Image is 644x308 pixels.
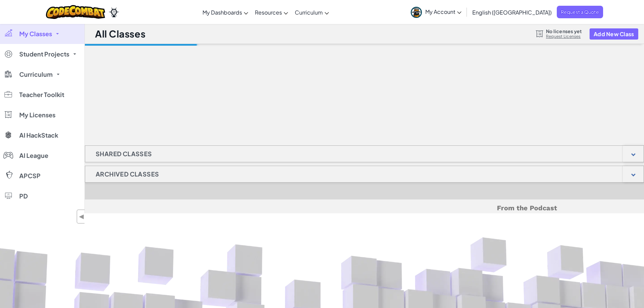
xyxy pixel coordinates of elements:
[199,3,252,21] a: My Dashboards
[425,8,461,15] span: My Account
[19,92,64,98] span: Teacher Toolkit
[590,28,638,40] button: Add New Class
[255,9,282,16] span: Resources
[172,203,557,213] h5: From the Podcast
[85,145,163,162] h1: Shared Classes
[546,28,582,34] span: No licenses yet
[411,7,422,18] img: avatar
[85,166,169,183] h1: Archived Classes
[472,9,552,16] span: English ([GEOGRAPHIC_DATA])
[46,5,105,19] img: CodeCombat logo
[19,132,58,138] span: AI HackStack
[291,3,332,21] a: Curriculum
[19,51,69,57] span: Student Projects
[407,1,465,23] a: My Account
[19,112,55,118] span: My Licenses
[252,3,291,21] a: Resources
[109,7,119,17] img: Ozaria
[557,6,603,18] a: Request a Quote
[202,9,242,16] span: My Dashboards
[469,3,555,21] a: English ([GEOGRAPHIC_DATA])
[295,9,323,16] span: Curriculum
[546,34,582,39] a: Request Licenses
[19,152,48,159] span: AI League
[79,212,85,221] span: ◀
[95,27,145,40] h1: All Classes
[19,31,52,37] span: My Classes
[19,71,53,77] span: Curriculum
